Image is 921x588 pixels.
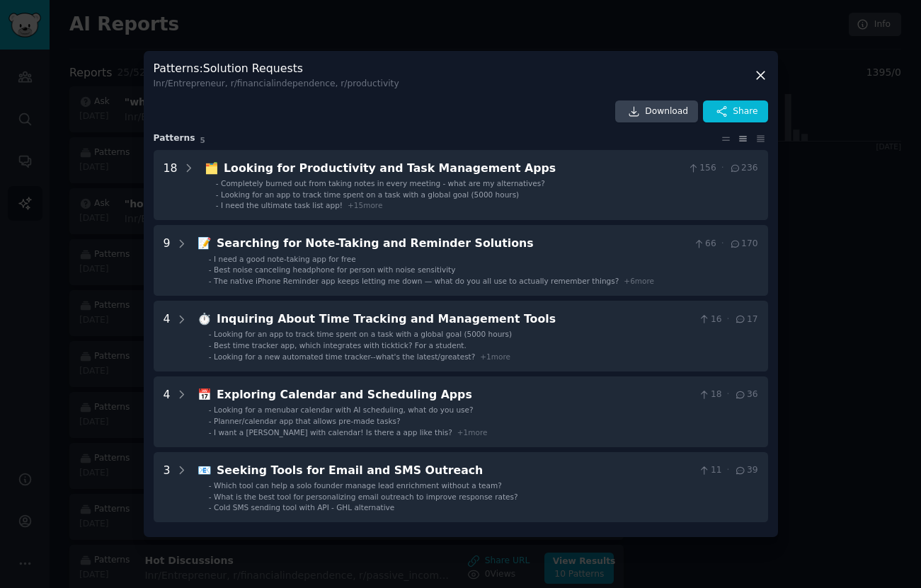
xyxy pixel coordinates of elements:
[729,238,758,250] span: 170
[198,312,212,325] span: ⏱️
[217,235,688,253] div: Searching for Note-Taking and Reminder Solutions
[209,480,212,490] div: -
[221,190,519,199] span: Looking for an app to track time spent on a task with a global goal (5000 hours)
[164,386,171,437] div: 4
[624,277,654,285] span: + 6 more
[698,313,721,326] span: 16
[645,105,688,118] span: Download
[698,464,721,477] span: 11
[216,200,219,210] div: -
[214,352,475,361] span: Looking for a new automated time tracker--what's the latest/greatest?
[217,462,693,480] div: Seeking Tools for Email and SMS Outreach
[205,161,219,175] span: 🗂️
[733,105,757,118] span: Share
[480,352,510,361] span: + 1 more
[209,276,212,286] div: -
[217,311,693,328] div: Inquiring About Time Tracking and Management Tools
[214,503,394,512] span: Cold SMS sending tool with API - GHL alternative
[727,464,730,477] span: ·
[698,388,721,401] span: 18
[721,238,724,250] span: ·
[217,386,693,404] div: Exploring Calendar and Scheduling Apps
[727,313,730,326] span: ·
[703,100,767,123] button: Share
[221,201,343,209] span: I need the ultimate task list app!
[164,160,178,211] div: 18
[348,201,382,209] span: + 15 more
[734,464,757,477] span: 39
[198,388,212,401] span: 📅
[154,61,399,91] h3: Patterns : Solution Requests
[209,427,212,437] div: -
[615,100,698,123] a: Download
[729,162,758,175] span: 236
[214,265,455,274] span: Best noise canceling headphone for person with noise sensitivity
[734,313,757,326] span: 17
[214,330,512,338] span: Looking for an app to track time spent on a task with a global goal (5000 hours)
[209,405,212,415] div: -
[734,388,757,401] span: 36
[209,265,212,275] div: -
[209,254,212,264] div: -
[214,341,467,350] span: Best time tracker app, which integrates with ticktick? For a student.
[209,329,212,339] div: -
[154,78,399,91] div: In r/Entrepreneur, r/financialindependence, r/productivity
[209,352,212,362] div: -
[216,178,219,188] div: -
[209,340,212,350] div: -
[214,255,356,263] span: I need a good note-taking app for free
[198,463,212,477] span: 📧
[693,238,716,250] span: 66
[200,136,205,144] span: 5
[687,162,716,175] span: 156
[164,235,171,286] div: 9
[164,462,171,513] div: 3
[214,428,452,437] span: I want a [PERSON_NAME] with calendar! Is there a app like this?
[214,481,502,490] span: Which tool can help a solo founder manage lead enrichment without a team?
[209,502,212,512] div: -
[216,190,219,200] div: -
[214,417,400,425] span: Planner/calendar app that allows pre-made tasks?
[457,428,488,437] span: + 1 more
[198,236,212,250] span: 📝
[224,160,682,178] div: Looking for Productivity and Task Management Apps
[727,388,730,401] span: ·
[721,162,724,175] span: ·
[221,179,545,188] span: Completely burned out from taking notes in every meeting - what are my alternatives?
[214,405,474,414] span: Looking for a menubar calendar with AI scheduling, what do you use?
[209,492,212,502] div: -
[164,311,171,362] div: 4
[154,132,195,145] span: Pattern s
[209,416,212,426] div: -
[214,492,517,501] span: What is the best tool for personalizing email outreach to improve response rates?
[214,277,619,285] span: The native iPhone Reminder app keeps letting me down — what do you all use to actually remember t...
